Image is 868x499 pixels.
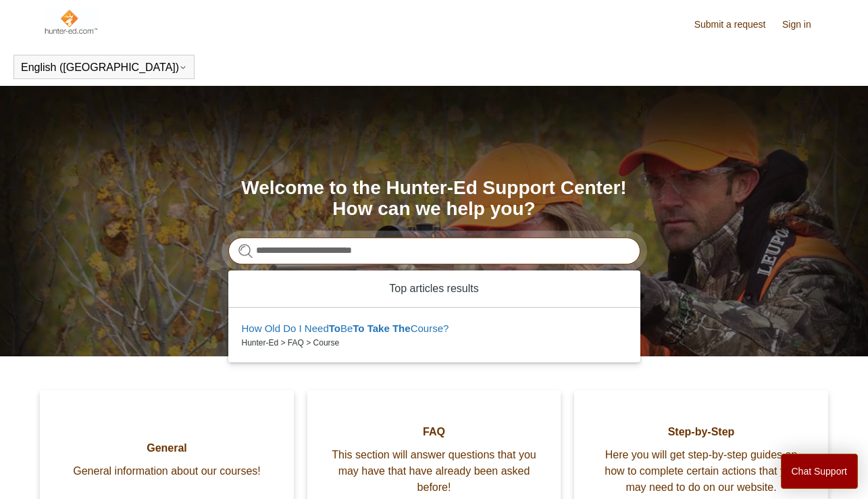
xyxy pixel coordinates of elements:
[782,18,825,32] a: Sign in
[367,323,390,334] em: Take
[328,447,541,496] span: This section will answer questions that you may have that have already been asked before!
[242,323,449,337] zd-autocomplete-title-multibrand: Suggested result 1 How Old Do I Need To Be To Take The Course?
[60,463,274,479] span: General information about our courses!
[328,424,541,440] span: FAQ
[228,178,640,220] h1: Welcome to the Hunter-Ed Support Center! How can we help you?
[353,323,364,334] em: To
[694,18,780,32] a: Submit a request
[60,440,274,456] span: General
[329,323,340,334] em: To
[594,447,808,496] span: Here you will get step-by-step guides on how to complete certain actions that you may need to do ...
[594,424,808,440] span: Step-by-Step
[781,454,859,489] button: Chat Support
[228,270,640,308] zd-autocomplete-header: Top articles results
[21,62,187,74] button: English ([GEOGRAPHIC_DATA])
[392,323,411,334] em: The
[43,8,98,35] img: Hunter-Ed Help Center home page
[242,337,627,349] zd-autocomplete-breadcrumbs-multibrand: Hunter-Ed > FAQ > Course
[228,237,640,264] input: Search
